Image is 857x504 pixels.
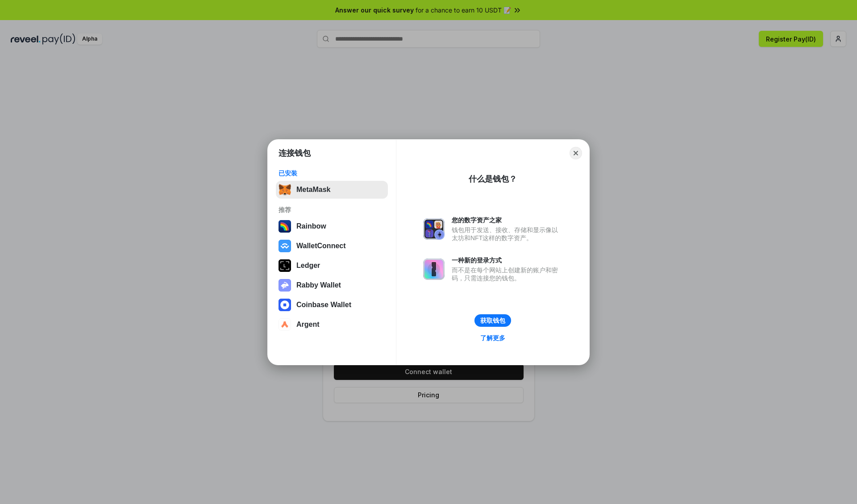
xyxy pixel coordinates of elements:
[276,316,388,333] button: Argent
[452,226,562,242] div: 钱包用于发送、接收、存储和显示像以太坊和NFT这样的数字资产。
[279,299,291,311] img: svg+xml,%3Csvg%20width%3D%2228%22%20height%3D%2228%22%20viewBox%3D%220%200%2028%2028%22%20fill%3D...
[296,262,320,270] div: Ledger
[480,334,505,342] div: 了解更多
[279,279,291,292] img: svg+xml,%3Csvg%20xmlns%3D%22http%3A%2F%2Fwww.w3.org%2F2000%2Fsvg%22%20fill%3D%22none%22%20viewBox...
[423,218,445,240] img: svg+xml,%3Csvg%20xmlns%3D%22http%3A%2F%2Fwww.w3.org%2F2000%2Fsvg%22%20fill%3D%22none%22%20viewBox...
[296,281,341,289] div: Rabby Wallet
[279,206,385,214] div: 推荐
[296,242,346,250] div: WalletConnect
[296,321,320,329] div: Argent
[296,222,326,230] div: Rainbow
[276,276,388,294] button: Rabby Wallet
[279,148,311,158] h1: 连接钱包
[279,220,291,233] img: svg+xml,%3Csvg%20width%3D%22120%22%20height%3D%22120%22%20viewBox%3D%220%200%20120%20120%22%20fil...
[279,240,291,252] img: svg+xml,%3Csvg%20width%3D%2228%22%20height%3D%2228%22%20viewBox%3D%220%200%2028%2028%22%20fill%3D...
[276,257,388,275] button: Ledger
[276,217,388,235] button: Rainbow
[279,259,291,272] img: svg+xml,%3Csvg%20xmlns%3D%22http%3A%2F%2Fwww.w3.org%2F2000%2Fsvg%22%20width%3D%2228%22%20height%3...
[279,183,291,196] img: svg+xml,%3Csvg%20fill%3D%22none%22%20height%3D%2233%22%20viewBox%3D%220%200%2035%2033%22%20width%...
[276,181,388,199] button: MetaMask
[469,174,517,184] div: 什么是钱包？
[452,256,562,264] div: 一种新的登录方式
[276,296,388,314] button: Coinbase Wallet
[296,301,351,309] div: Coinbase Wallet
[480,317,505,325] div: 获取钱包
[276,237,388,255] button: WalletConnect
[452,266,562,282] div: 而不是在每个网站上创建新的账户和密码，只需连接您的钱包。
[423,258,445,280] img: svg+xml,%3Csvg%20xmlns%3D%22http%3A%2F%2Fwww.w3.org%2F2000%2Fsvg%22%20fill%3D%22none%22%20viewBox...
[296,186,330,194] div: MetaMask
[570,147,582,159] button: Close
[279,169,385,177] div: 已安装
[474,314,511,327] button: 获取钱包
[452,216,562,224] div: 您的数字资产之家
[475,332,511,344] a: 了解更多
[279,318,291,331] img: svg+xml,%3Csvg%20width%3D%2228%22%20height%3D%2228%22%20viewBox%3D%220%200%2028%2028%22%20fill%3D...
